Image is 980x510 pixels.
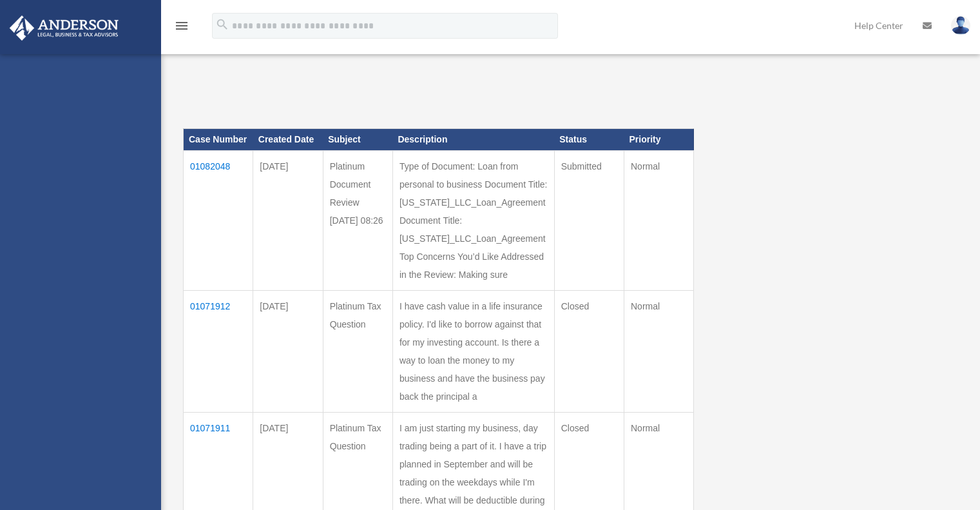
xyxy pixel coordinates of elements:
[253,291,323,413] td: [DATE]
[392,129,554,151] th: Description
[323,129,392,151] th: Subject
[253,129,323,151] th: Created Date
[184,129,253,151] th: Case Number
[624,129,694,151] th: Priority
[184,291,253,413] td: 01071912
[174,18,189,34] i: menu
[174,23,189,34] a: menu
[184,151,253,291] td: 01082048
[215,17,229,32] i: search
[6,15,122,41] img: Anderson Advisors Platinum Portal
[951,16,970,35] img: User Pic
[253,151,323,291] td: [DATE]
[392,291,554,413] td: I have cash value in a life insurance policy. I'd like to borrow against that for my investing ac...
[554,291,624,413] td: Closed
[624,151,694,291] td: Normal
[554,151,624,291] td: Submitted
[554,129,624,151] th: Status
[323,291,392,413] td: Platinum Tax Question
[323,151,392,291] td: Platinum Document Review [DATE] 08:26
[624,291,694,413] td: Normal
[392,151,554,291] td: Type of Document: Loan from personal to business Document Title: [US_STATE]_LLC_Loan_Agreement Do...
